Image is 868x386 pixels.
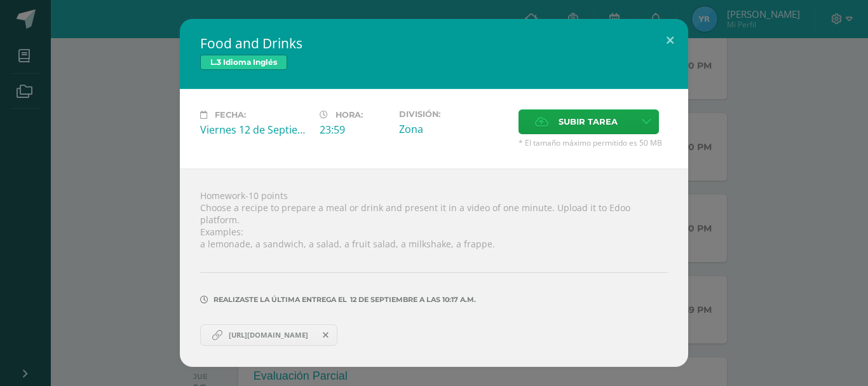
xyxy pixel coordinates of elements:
[315,328,337,342] span: Remover entrega
[180,169,688,367] div: Homework-10 points Choose a recipe to prepare a meal or drink and present it in a video of one mi...
[652,19,688,62] button: Close (Esc)
[200,324,337,346] a: [URL][DOMAIN_NAME]
[559,110,618,134] span: Subir tarea
[222,330,315,340] span: [URL][DOMAIN_NAME]
[215,110,246,120] span: Fecha:
[200,55,287,70] span: L.3 Idioma Inglés
[519,137,668,148] span: * El tamaño máximo permitido es 50 MB
[200,123,309,137] div: Viernes 12 de Septiembre
[336,110,363,120] span: Hora:
[399,122,508,136] div: Zona
[399,109,508,119] label: División:
[214,295,347,304] span: Realizaste la última entrega el
[320,123,389,137] div: 23:59
[200,34,668,52] h2: Food and Drinks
